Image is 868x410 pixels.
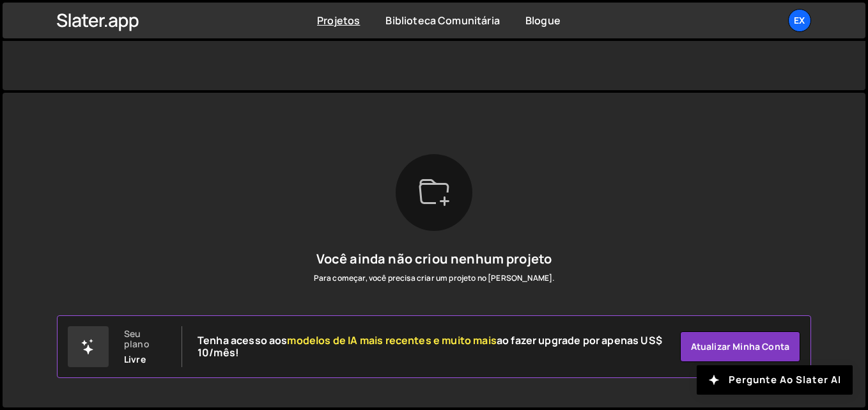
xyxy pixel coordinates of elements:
font: Você ainda não criou nenhum projeto [316,250,552,267]
a: Biblioteca Comunitária [385,13,500,28]
font: ao fazer upgrade por apenas US$ 10/mês! [198,333,662,359]
font: Para começar, você precisa criar um projeto no [PERSON_NAME]. [314,272,555,283]
a: Projetos [317,13,360,28]
a: Ex [788,9,811,32]
button: Pergunte ao Slater AI [697,365,853,395]
font: Tenha acesso aos [198,333,288,347]
font: modelos de IA mais recentes e muito mais [287,333,496,347]
font: Seu plano [124,327,150,350]
font: Ex [794,14,805,26]
a: Blogue [525,13,561,28]
font: Atualizar minha conta [691,341,789,353]
a: Atualizar minha conta [680,331,800,362]
font: Livre [124,353,146,365]
font: Pergunte ao Slater AI [729,373,841,386]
